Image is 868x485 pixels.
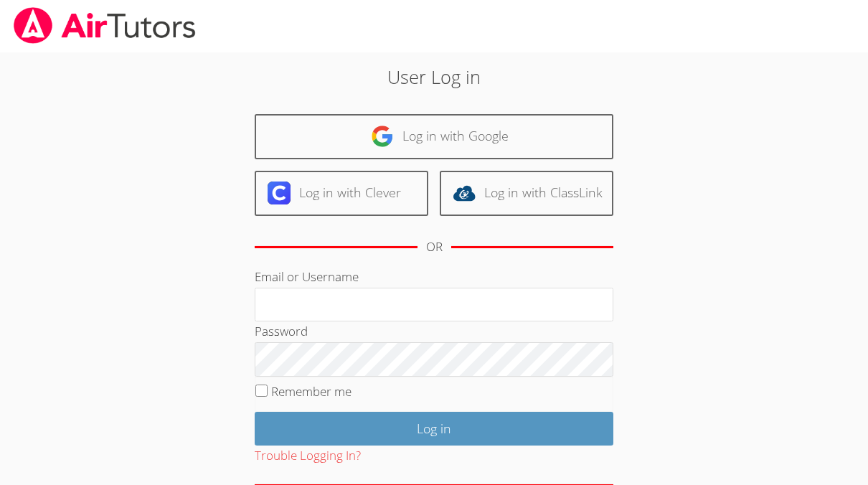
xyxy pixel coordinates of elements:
[12,7,197,44] img: airtutors_banner-c4298cdbf04f3fff15de1276eac7730deb9818008684d7c2e4769d2f7ddbe033.png
[255,446,361,466] button: Trouble Logging In?
[255,268,359,285] label: Email or Username
[268,182,291,204] img: clever-logo-6eab21bc6e7a338710f1a6ff85c0baf02591cd810cc4098c63d3a4b26e2feb20.svg
[255,114,613,159] a: Log in with Google
[255,323,308,339] label: Password
[271,383,352,400] label: Remember me
[255,171,428,216] a: Log in with Clever
[426,237,443,258] div: OR
[440,171,613,216] a: Log in with ClassLink
[199,63,668,90] h2: User Log in
[453,182,476,204] img: classlink-logo-d6bb404cc1216ec64c9a2012d9dc4662098be43eaf13dc465df04b49fa7ab582.svg
[255,412,613,446] input: Log in
[371,125,394,148] img: google-logo-50288ca7cdecda66e5e0955fdab243c47b7ad437acaf1139b6f446037453330a.svg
